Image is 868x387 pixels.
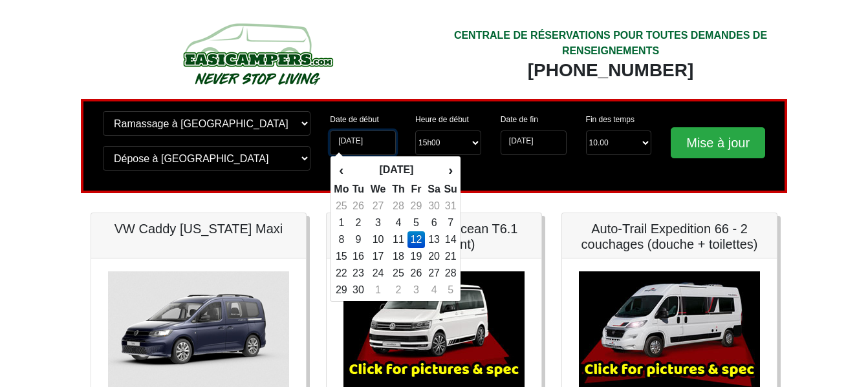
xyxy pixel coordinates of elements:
[114,222,283,236] font: VW Caddy [US_STATE] Maxi
[367,181,389,198] th: We
[330,115,378,124] font: Date de début
[443,265,457,282] td: 28
[367,265,389,282] td: 24
[333,159,349,181] th: ‹
[407,231,425,248] td: 12
[349,198,367,214] td: 26
[454,30,767,56] font: CENTRALE DE RÉSERVATIONS POUR TOUTES DEMANDES DE RENSEIGNEMENTS
[389,265,408,282] td: 25
[330,131,396,155] input: Date de début
[367,198,389,214] td: 27
[389,231,408,248] td: 11
[443,231,457,248] td: 14
[443,214,457,231] td: 7
[333,248,349,265] td: 15
[425,214,444,231] td: 6
[349,282,367,298] td: 30
[581,222,758,251] font: Auto-Trail Expedition 66 - 2 couchages (douche + toilettes)
[443,181,457,198] th: Su
[407,181,425,198] th: Fr
[528,60,694,80] font: [PHONE_NUMBER]
[407,248,425,265] td: 19
[349,231,367,248] td: 9
[389,248,408,265] td: 18
[425,282,444,298] td: 4
[389,181,408,198] th: Th
[333,198,349,214] td: 25
[389,214,408,231] td: 4
[443,198,457,214] td: 31
[349,248,367,265] td: 16
[389,282,408,298] td: 2
[671,127,765,158] input: Mise à jour
[349,214,367,231] td: 2
[586,115,635,124] font: Fin des temps
[367,231,389,248] td: 10
[349,159,443,181] th: [DATE]
[425,198,444,214] td: 30
[367,282,389,298] td: 1
[333,265,349,282] td: 22
[367,214,389,231] td: 3
[333,282,349,298] td: 29
[333,181,349,198] th: Mo
[501,115,538,124] font: Date de fin
[333,214,349,231] td: 1
[135,18,380,89] img: campers-checkout-logo.png
[425,231,444,248] td: 13
[407,282,425,298] td: 3
[367,248,389,265] td: 17
[407,198,425,214] td: 29
[425,248,444,265] td: 20
[501,131,567,155] input: Date de retour
[407,214,425,231] td: 5
[425,265,444,282] td: 27
[443,248,457,265] td: 21
[443,282,457,298] td: 5
[415,115,469,124] font: Heure de début
[333,231,349,248] td: 8
[443,159,457,181] th: ›
[407,265,425,282] td: 26
[425,181,444,198] th: Sa
[349,265,367,282] td: 23
[389,198,408,214] td: 28
[349,181,367,198] th: Tu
